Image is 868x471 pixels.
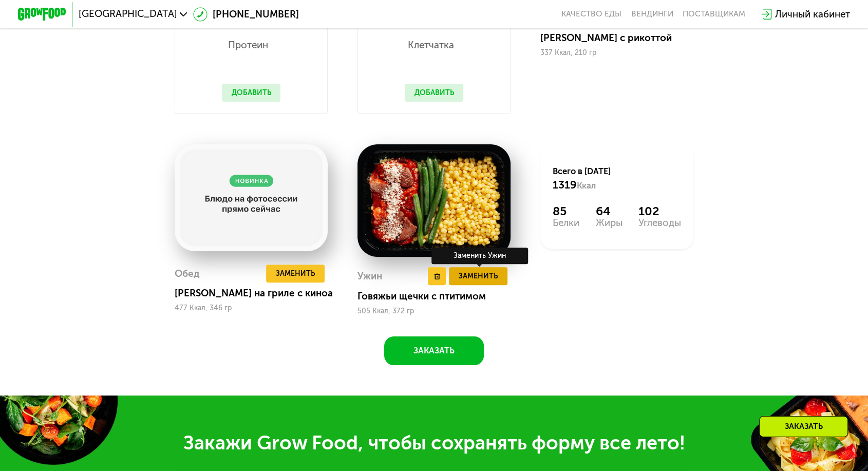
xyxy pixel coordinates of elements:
[276,268,315,279] span: Заменить
[775,7,850,22] div: Личный кабинет
[405,41,458,50] p: Клетчатка
[540,49,693,57] div: 337 Ккал, 210 гр
[631,9,673,19] a: Вендинги
[266,265,325,282] button: Заменить
[431,248,528,265] div: Заменить Ужин
[759,416,848,437] div: Заказать
[384,336,484,365] button: Заказать
[638,218,681,228] div: Углеводы
[553,218,579,228] div: Белки
[561,9,621,19] a: Качество еды
[683,9,745,19] div: поставщикам
[553,178,577,191] span: 1319
[222,84,281,102] button: Добавить
[459,270,498,282] span: Заменить
[553,165,681,192] div: Всего в [DATE]
[595,218,622,228] div: Жиры
[175,304,327,312] div: 477 Ккал, 346 гр
[175,287,337,299] div: [PERSON_NAME] на гриле с киноа
[595,204,622,218] div: 64
[175,265,200,282] div: Обед
[449,267,507,285] button: Заменить
[79,9,177,19] span: [GEOGRAPHIC_DATA]
[222,41,275,50] p: Протеин
[193,7,299,22] a: [PHONE_NUMBER]
[405,84,464,102] button: Добавить
[357,290,520,302] div: Говяжьи щечки с птитимом
[577,181,596,191] span: Ккал
[357,267,382,285] div: Ужин
[357,307,510,315] div: 505 Ккал, 372 гр
[553,204,579,218] div: 85
[638,204,681,218] div: 102
[540,32,703,44] div: [PERSON_NAME] с рикоттой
